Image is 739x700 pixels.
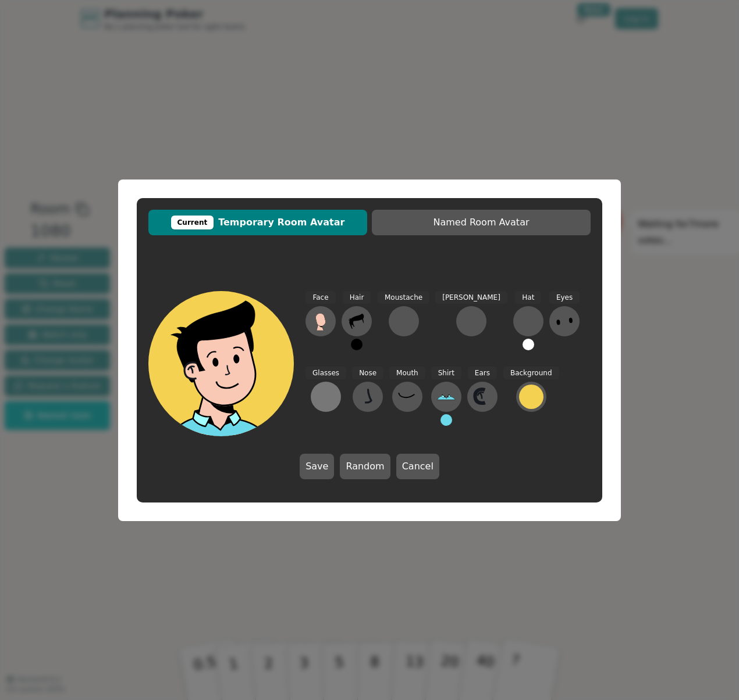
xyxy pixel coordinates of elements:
[378,291,429,304] span: Moustache
[503,367,559,380] span: Background
[431,367,461,380] span: Shirt
[396,454,439,479] button: Cancel
[435,291,507,304] span: [PERSON_NAME]
[372,210,591,235] button: Named Room Avatar
[148,210,367,235] button: CurrentTemporary Room Avatar
[378,216,585,229] span: Named Room Avatar
[515,291,541,304] span: Hat
[305,291,335,304] span: Face
[352,367,383,380] span: Nose
[305,367,346,380] span: Glasses
[171,216,214,229] div: Current
[468,367,497,380] span: Ears
[549,291,580,304] span: Eyes
[300,454,334,479] button: Save
[154,216,361,229] span: Temporary Room Avatar
[343,291,371,304] span: Hair
[340,454,390,479] button: Random
[389,367,425,380] span: Mouth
